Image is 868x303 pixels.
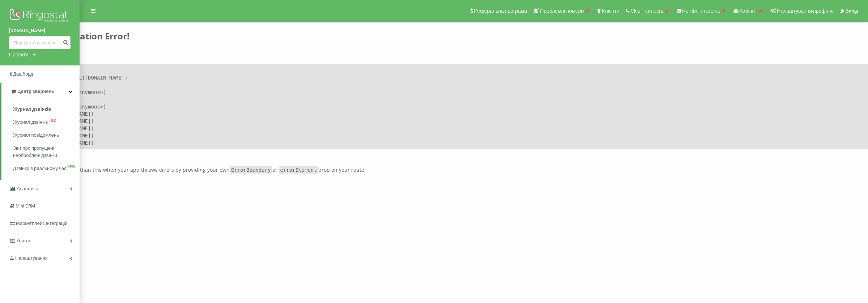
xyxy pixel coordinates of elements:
div: Проекти [9,51,29,58]
a: Журнал дзвінків [13,103,80,116]
span: Журнал дзвінків [13,106,51,113]
span: Вихід [846,8,858,14]
span: Проблемні номери [540,8,584,14]
span: Клієнти [602,8,620,14]
a: Журнал повідомлень [13,129,80,142]
span: Налаштування [15,255,48,261]
code: ErrorBoundary [230,166,272,174]
a: [DOMAIN_NAME] [9,27,71,34]
a: Журнал дзвінківOLD [13,116,80,129]
span: Центр звернень [17,89,54,94]
span: Clear numbers [631,8,663,14]
span: Numbers reserve [682,8,720,14]
span: Аналiтика [17,186,38,191]
code: errorElement [279,166,318,174]
span: Кабінет [740,8,757,14]
span: Дашборд [13,71,33,77]
span: Журнал дзвінків [13,119,48,126]
img: Ringostat logo [9,7,71,25]
span: Звіт про пропущені необроблені дзвінки [13,145,76,159]
a: Центр звернень [1,83,80,100]
a: Звіт про пропущені необроблені дзвінки [13,142,80,162]
span: Реферальна програма [474,8,527,14]
span: Маркетплейс інтеграцій [16,221,68,226]
span: Кошти [16,238,30,243]
a: Дзвінки в реальному часіNEW [13,162,80,175]
span: Дзвінки в реальному часі [13,165,67,172]
input: Пошук за номером [9,36,71,49]
span: Журнал повідомлень [13,132,59,139]
span: Mini CRM [16,203,35,209]
span: Налаштування профілю [777,8,833,14]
